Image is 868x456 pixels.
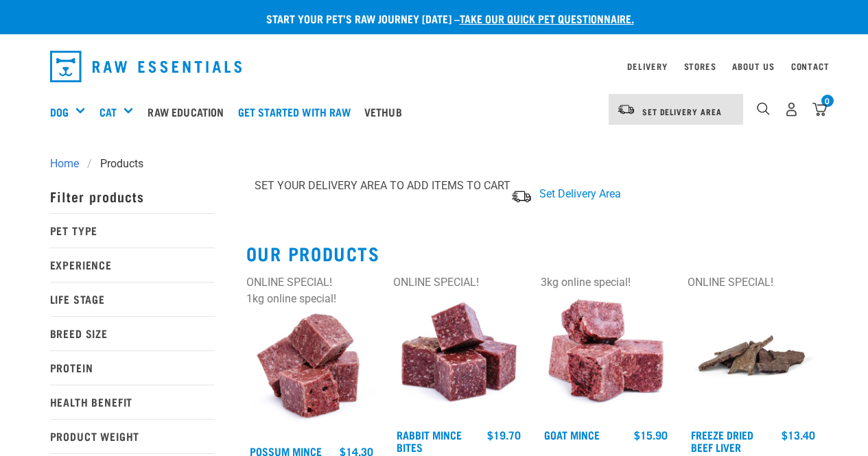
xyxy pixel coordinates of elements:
img: Raw Essentials Logo [50,51,242,82]
a: Possum Mince [250,448,322,454]
div: 0 [821,95,834,107]
a: Home [50,156,87,172]
div: 1kg online special! [246,291,377,307]
a: Vethub [361,84,412,139]
p: SET YOUR DELIVERY AREA TO ADD ITEMS TO CART [255,178,511,194]
img: home-icon-1@2x.png [757,102,770,115]
a: Dog [50,104,69,120]
span: Home [50,156,79,172]
div: $19.70 [487,429,521,441]
img: user.png [784,102,799,117]
img: Stack Of Freeze Dried Beef Liver For Pets [688,291,819,422]
a: Stores [684,64,716,69]
div: $15.90 [634,429,668,441]
img: van-moving.png [511,189,532,204]
a: Rabbit Mince Bites [397,431,462,450]
p: Pet Type [50,213,215,248]
a: Goat Mince [544,431,600,437]
a: Delivery [627,64,667,69]
span: Set Delivery Area [539,187,621,200]
a: Freeze Dried Beef Liver [691,431,753,450]
img: 1077 Wild Goat Mince 01 [541,291,672,422]
a: take our quick pet questionnaire. [460,15,634,21]
a: Contact [791,64,830,69]
h2: Our Products [246,243,819,264]
span: Set Delivery Area [642,109,722,114]
p: Life Stage [50,282,215,316]
p: Product Weight [50,419,215,453]
div: $13.40 [782,429,815,441]
nav: dropdown navigation [39,45,830,88]
p: Breed Size [50,316,215,350]
div: ONLINE SPECIAL! [688,274,819,291]
p: Protein [50,350,215,385]
p: Health Benefit [50,385,215,419]
a: Raw Education [144,84,234,139]
img: Whole Minced Rabbit Cubes 01 [393,291,524,422]
a: Get started with Raw [235,84,361,139]
img: home-icon@2x.png [812,102,827,117]
img: van-moving.png [617,104,635,116]
nav: breadcrumbs [50,156,819,172]
img: 1102 Possum Mince 01 [246,307,377,438]
div: ONLINE SPECIAL! [246,274,377,291]
p: Filter products [50,179,215,213]
div: ONLINE SPECIAL! [393,274,524,291]
a: Cat [99,104,117,120]
a: About Us [732,64,774,69]
div: 3kg online special! [541,274,672,291]
p: Experience [50,248,215,282]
